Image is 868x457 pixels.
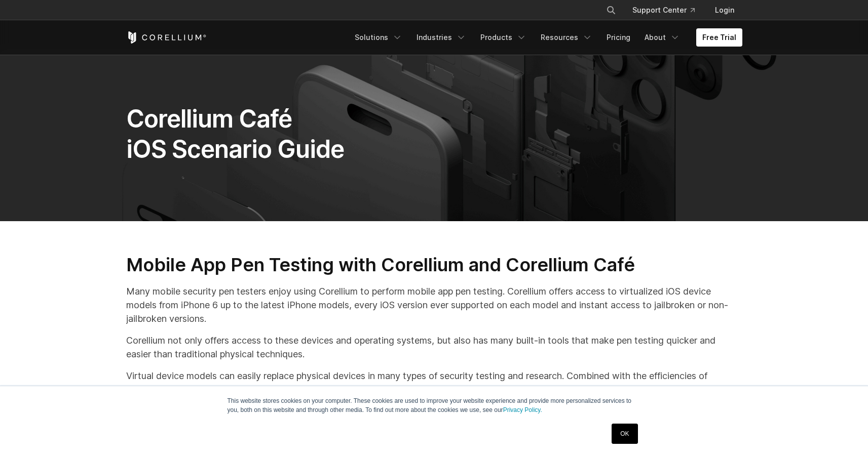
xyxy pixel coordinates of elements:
span: Corellium Café iOS Scenario Guide [126,104,345,164]
p: Virtual device models can easily replace physical devices in many types of security testing and r... [126,369,742,410]
a: Industries [410,28,472,47]
a: Corellium Home [126,31,207,44]
a: About [638,28,686,47]
a: Support Center [624,1,703,19]
p: Many mobile security pen testers enjoy using Corellium to perform mobile app pen testing. Corelli... [126,284,742,325]
a: OK [612,424,637,444]
a: Privacy Policy. [503,406,542,413]
p: Corellium not only offers access to these devices and operating systems, but also has many built-... [126,334,742,361]
a: Products [474,28,533,47]
div: Navigation Menu [594,1,742,19]
a: Solutions [349,28,408,47]
a: Resources [535,28,598,47]
p: This website stores cookies on your computer. These cookies are used to improve your website expe... [228,396,641,414]
button: Search [602,1,620,19]
a: Free Trial [696,28,742,47]
a: Pricing [600,28,636,47]
div: Navigation Menu [349,28,742,47]
a: Login [707,1,742,19]
h2: Mobile App Pen Testing with Corellium and Corellium Café [126,254,742,276]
